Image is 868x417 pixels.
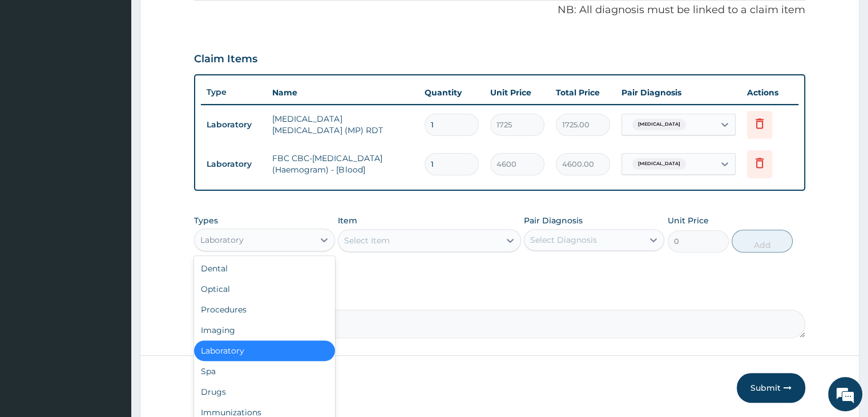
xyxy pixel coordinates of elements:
[338,215,357,226] label: Item
[485,81,550,104] th: Unit Price
[632,158,686,170] span: [MEDICAL_DATA]
[21,57,46,86] img: d_794563401_company_1708531726252_794563401
[550,81,616,104] th: Total Price
[668,215,709,226] label: Unit Price
[737,373,805,403] button: Submit
[344,235,390,246] div: Select Item
[194,320,334,340] div: Imaging
[524,215,583,226] label: Pair Diagnosis
[632,119,686,130] span: [MEDICAL_DATA]
[194,279,334,299] div: Optical
[194,294,805,303] label: Comment
[59,64,192,79] div: Chat with us now
[194,3,805,18] p: NB: All diagnosis must be linked to a claim item
[6,288,217,328] textarea: Type your message and hit 'Enter'
[200,234,244,246] div: Laboratory
[267,107,418,142] td: [MEDICAL_DATA] [MEDICAL_DATA] (MP) RDT
[194,216,218,226] label: Types
[267,147,418,181] td: FBC CBC-[MEDICAL_DATA] (Haemogram) - [Blood]
[530,234,597,246] div: Select Diagnosis
[732,230,793,252] button: Add
[66,132,158,247] span: We're online!
[194,299,334,320] div: Procedures
[187,6,215,33] div: Minimize live chat window
[194,258,334,279] div: Dental
[201,82,267,103] th: Type
[616,81,741,104] th: Pair Diagnosis
[194,53,257,66] h3: Claim Items
[419,81,485,104] th: Quantity
[201,154,267,175] td: Laboratory
[267,81,418,104] th: Name
[194,361,334,382] div: Spa
[194,340,334,361] div: Laboratory
[741,81,798,104] th: Actions
[194,382,334,402] div: Drugs
[201,114,267,135] td: Laboratory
